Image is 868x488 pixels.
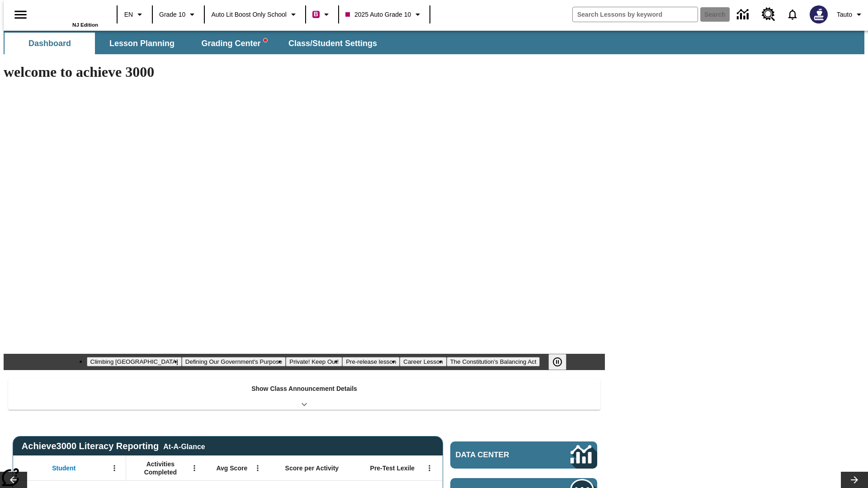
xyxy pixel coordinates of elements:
[8,379,600,410] div: Show Class Announcement Details
[281,33,384,54] button: Class/Student Settings
[108,461,121,475] button: Open Menu
[309,6,335,23] button: Boost Class color is violet red. Change class color
[182,357,286,366] button: Slide 2 Defining Our Government's Purpose
[211,10,287,19] span: Auto Lit Boost only School
[423,461,436,475] button: Open Menu
[131,460,190,476] span: Activities Completed
[833,6,868,23] button: Profile/Settings
[251,461,264,475] button: Open Menu
[548,354,576,370] div: Pause
[4,31,864,54] div: SubNavbar
[163,441,205,451] div: At-A-Glance
[120,6,149,23] button: Language: EN, Select a language
[837,10,852,19] span: Tauto
[781,3,804,26] a: Notifications
[251,384,357,394] p: Show Class Announcement Details
[447,357,540,366] button: Slide 6 The Constitution's Balancing Act
[264,38,267,42] svg: writing assistant alert
[756,2,781,27] a: Resource Center, Will open in new tab
[370,464,415,472] span: Pre-Test Lexile
[216,464,247,472] span: Avg Score
[285,464,339,472] span: Score per Activity
[314,9,318,20] span: B
[22,441,205,451] span: Achieve3000 Literacy Reporting
[548,354,566,370] button: Pause
[201,38,267,49] span: Grading Center
[342,357,400,366] button: Slide 4 Pre-release lesson
[87,357,182,366] button: Slide 1 Climbing Mount Tai
[4,64,605,80] h1: welcome to achieve 3000
[5,33,95,54] button: Dashboard
[4,33,385,54] div: SubNavbar
[156,6,201,23] button: Grade: Grade 10, Select a grade
[39,3,98,28] div: Home
[109,38,175,49] span: Lesson Planning
[342,6,427,23] button: Class: 2025 Auto Grade 10, Select your class
[97,33,187,54] button: Lesson Planning
[7,1,34,28] button: Open side menu
[731,2,756,27] a: Data Center
[810,5,828,23] img: Avatar
[286,357,342,366] button: Slide 3 Private! Keep Out!
[288,38,377,49] span: Class/Student Settings
[345,10,411,19] span: 2025 Auto Grade 10
[456,450,540,460] span: Data Center
[189,33,279,54] button: Grading Center
[841,472,868,488] button: Lesson carousel, Next
[52,464,75,472] span: Student
[208,6,302,23] button: School: Auto Lit Boost only School, Select your school
[450,441,597,469] a: Data Center
[573,7,698,22] input: search field
[804,3,833,26] button: Select a new avatar
[400,357,446,366] button: Slide 5 Career Lesson
[188,461,201,475] button: Open Menu
[28,38,71,49] span: Dashboard
[72,22,98,28] span: NJ Edition
[39,4,98,22] a: Home
[159,10,185,19] span: Grade 10
[124,10,133,19] span: EN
